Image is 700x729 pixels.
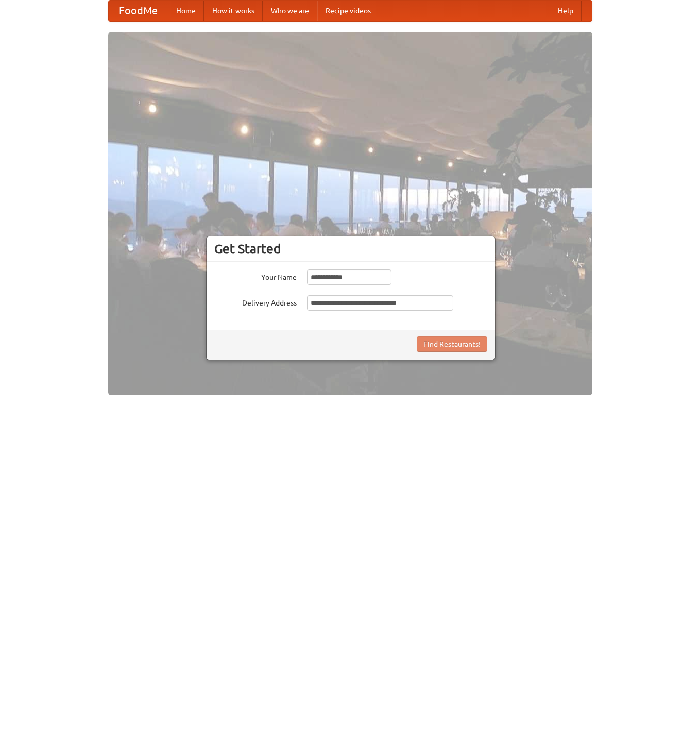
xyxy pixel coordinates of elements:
[550,1,582,21] a: Help
[417,336,487,352] button: Find Restaurants!
[214,241,487,257] h3: Get Started
[204,1,263,21] a: How it works
[214,269,297,282] label: Your Name
[109,1,168,21] a: FoodMe
[168,1,204,21] a: Home
[263,1,317,21] a: Who we are
[317,1,379,21] a: Recipe videos
[214,295,297,308] label: Delivery Address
